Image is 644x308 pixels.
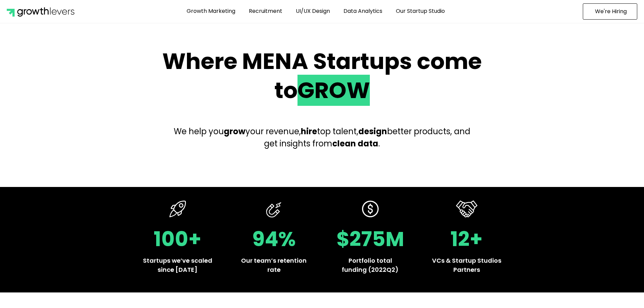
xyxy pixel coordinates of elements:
b: hire [301,126,317,137]
a: We're Hiring [583,3,637,20]
h2: Where MENA Startups come to [155,47,490,105]
b: grow [224,126,245,137]
a: Data Analytics [338,3,387,19]
p: Startups we’ve scaled since [DATE] [143,256,212,274]
p: VCs & Startup Studios Partners [432,256,501,274]
a: UI/UX Design [291,3,335,19]
nav: Menu [101,3,530,19]
h2: 12+ [432,229,501,249]
b: clean data [332,138,378,149]
p: Portfolio total funding (2022Q2) [336,256,405,274]
span: We're Hiring [595,9,627,14]
a: Growth Marketing [182,3,240,19]
h2: 94% [239,229,309,249]
b: design [358,126,387,137]
h2: $275M [336,229,405,249]
p: Our team’s retention rate [239,256,309,274]
p: We help you your revenue, top talent, better products, and get insights from . [168,125,476,150]
span: GROW [297,75,370,106]
a: Recruitment [244,3,287,19]
h2: 100+ [143,229,212,249]
a: Our Startup Studio [391,3,450,19]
